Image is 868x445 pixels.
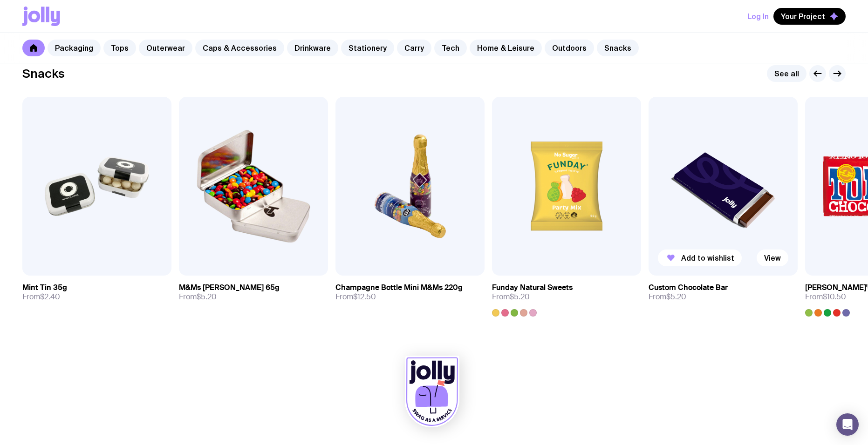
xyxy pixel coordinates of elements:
[195,40,284,56] a: Caps & Accessories
[287,40,338,56] a: Drinkware
[353,292,376,302] span: $12.50
[434,40,467,56] a: Tech
[805,292,846,302] span: From
[823,292,846,302] span: $10.50
[341,40,394,56] a: Stationery
[335,276,485,309] a: Champagne Bottle Mini M&Ms 220gFrom$12.50
[103,40,136,56] a: Tops
[335,292,376,302] span: From
[179,283,280,292] h3: M&Ms [PERSON_NAME] 65g
[40,292,60,302] span: $2.40
[492,276,641,317] a: Funday Natural SweetsFrom$5.20
[510,292,530,302] span: $5.20
[757,249,788,266] a: View
[658,249,742,266] button: Add to wishlist
[649,283,728,292] h3: Custom Chocolate Bar
[197,292,217,302] span: $5.20
[397,40,431,56] a: Carry
[649,276,798,309] a: Custom Chocolate BarFrom$5.20
[767,65,806,82] a: See all
[179,276,328,309] a: M&Ms [PERSON_NAME] 65gFrom$5.20
[335,283,463,292] h3: Champagne Bottle Mini M&Ms 220g
[747,8,769,25] button: Log In
[773,8,846,25] button: Your Project
[649,292,686,302] span: From
[22,283,67,292] h3: Mint Tin 35g
[492,283,573,292] h3: Funday Natural Sweets
[22,67,65,81] h2: Snacks
[22,292,60,302] span: From
[681,253,734,263] span: Add to wishlist
[139,40,192,56] a: Outerwear
[48,40,101,56] a: Packaging
[545,40,594,56] a: Outdoors
[470,40,542,56] a: Home & Leisure
[179,292,217,302] span: From
[22,276,171,309] a: Mint Tin 35gFrom$2.40
[781,12,825,21] span: Your Project
[597,40,639,56] a: Snacks
[836,413,859,436] div: Open Intercom Messenger
[666,292,686,302] span: $5.20
[492,292,530,302] span: From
